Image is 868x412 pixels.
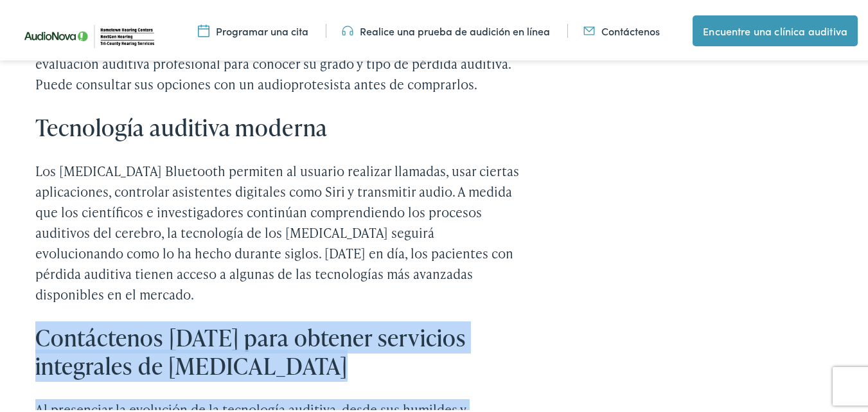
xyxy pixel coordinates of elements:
[342,21,550,35] a: Realice una prueba de audición en línea
[198,21,209,35] img: icono de utilidad
[216,21,308,35] font: Programar una cita
[35,319,466,379] font: Contáctenos [DATE] para obtener servicios integrales de [MEDICAL_DATA]
[342,21,353,35] img: icono de utilidad
[601,21,660,35] font: Contáctenos
[198,21,308,35] a: Programar una cita
[583,21,660,35] a: Contáctenos
[703,21,847,35] font: Encuentre una clínica auditiva
[35,109,328,141] font: Tecnología auditiva moderna
[35,159,519,301] font: Los [MEDICAL_DATA] Bluetooth permiten al usuario realizar llamadas, usar ciertas aplicaciones, co...
[693,13,858,44] a: Encuentre una clínica auditiva
[360,21,550,35] font: Realice una prueba de audición en línea
[583,21,595,35] img: icono de utilidad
